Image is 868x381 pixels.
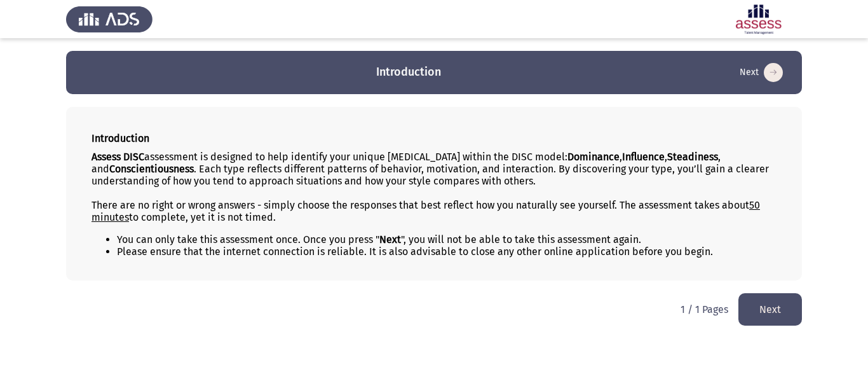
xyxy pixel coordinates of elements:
h3: Introduction [376,64,441,80]
b: Influence [622,151,665,163]
b: Steadiness [667,151,718,163]
li: Please ensure that the internet connection is reliable. It is also advisable to close any other o... [117,246,776,258]
b: Conscientiousness [109,163,194,175]
b: Assess DISC [92,151,144,163]
b: Next [379,233,401,246]
u: 50 minutes [92,199,760,223]
div: There are no right or wrong answers - simply choose the responses that best reflect how you natur... [92,199,776,223]
li: You can only take this assessment once. Once you press " ", you will not be able to take this ass... [117,233,776,246]
button: load next page [738,293,802,326]
img: Assess Talent Management logo [66,1,153,37]
div: assessment is designed to help identify your unique [MEDICAL_DATA] within the DISC model: , , , a... [92,151,776,187]
b: Introduction [92,132,149,144]
img: Assessment logo of Assess DISC [715,1,802,37]
p: 1 / 1 Pages [681,303,728,315]
b: Dominance [567,151,620,163]
button: load next page [736,62,787,83]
